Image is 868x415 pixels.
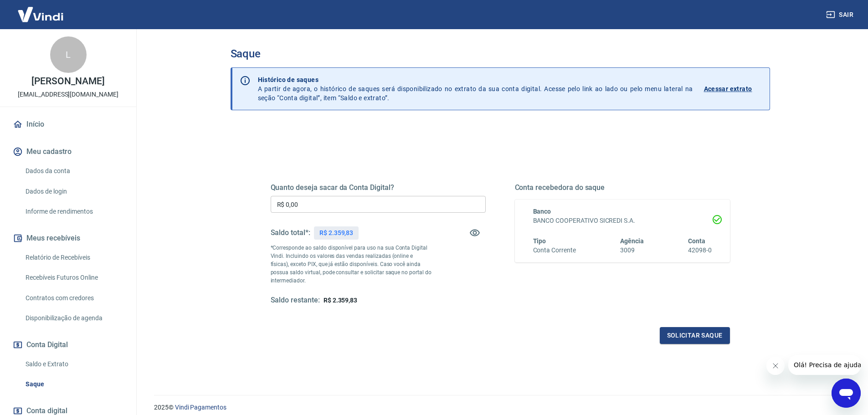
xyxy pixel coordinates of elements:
button: Solicitar saque [660,327,730,344]
p: 2025 © [154,403,846,412]
a: Vindi Pagamentos [175,404,226,411]
p: A partir de agora, o histórico de saques será disponibilizado no extrato da sua conta digital. Ac... [258,75,693,102]
h5: Saldo total*: [271,228,310,237]
p: Histórico de saques [258,75,693,84]
a: Dados da conta [22,162,125,180]
h6: 42098-0 [688,246,712,255]
p: R$ 2.359,83 [319,228,353,238]
h6: BANCO COOPERATIVO SICREDI S.A. [533,216,712,225]
button: Meus recebíveis [11,228,125,248]
p: [PERSON_NAME] [31,77,104,86]
p: Acessar extrato [704,84,752,93]
button: Conta Digital [11,335,125,355]
p: *Corresponde ao saldo disponível para uso na sua Conta Digital Vindi. Incluindo os valores das ve... [271,244,432,285]
p: [EMAIL_ADDRESS][DOMAIN_NAME] [18,90,118,99]
span: Tipo [533,237,546,245]
span: Banco [533,208,551,215]
h3: Saque [231,47,770,60]
div: L [50,36,87,73]
a: Relatório de Recebíveis [22,248,125,267]
a: Contratos com credores [22,289,125,307]
a: Saque [22,375,125,394]
span: Olá! Precisa de ajuda? [5,6,77,14]
iframe: Mensagem da empresa [788,355,861,375]
a: Saldo e Extrato [22,355,125,374]
h5: Saldo restante: [271,296,320,305]
a: Disponibilização de agenda [22,309,125,328]
iframe: Botão para abrir a janela de mensagens [832,379,861,408]
img: Vindi [11,0,70,28]
h6: 3009 [620,246,644,255]
a: Início [11,114,125,134]
a: Acessar extrato [704,75,762,102]
button: Meu cadastro [11,142,125,162]
button: Sair [824,6,857,23]
span: Conta [688,237,705,245]
iframe: Fechar mensagem [766,357,785,375]
span: R$ 2.359,83 [324,297,357,304]
h6: Conta Corrente [533,246,576,255]
a: Informe de rendimentos [22,202,125,221]
h5: Quanto deseja sacar da Conta Digital? [271,183,486,192]
a: Dados de login [22,182,125,201]
span: Agência [620,237,644,245]
h5: Conta recebedora do saque [515,183,730,192]
a: Recebíveis Futuros Online [22,268,125,287]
